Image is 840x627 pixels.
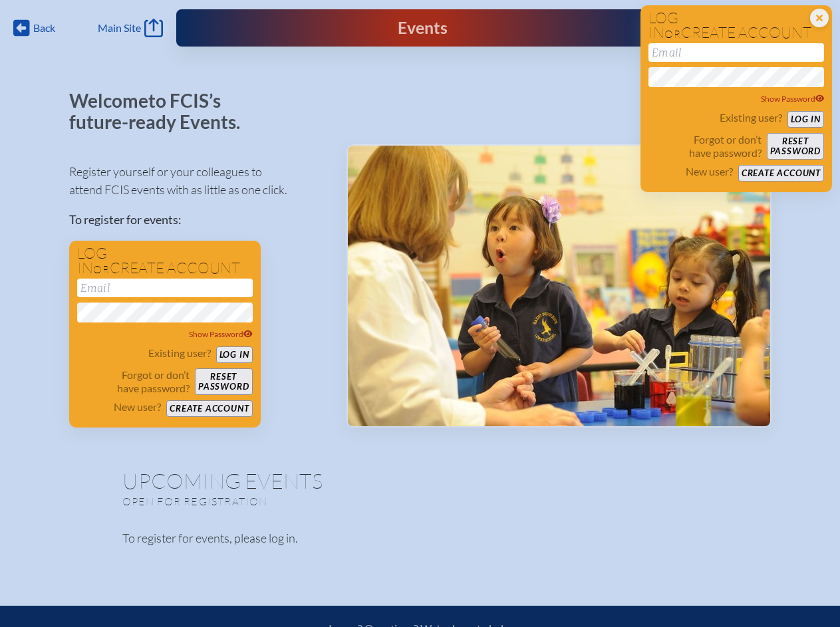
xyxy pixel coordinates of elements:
div: FCIS Events — Future ready [319,20,521,37]
img: Events [348,146,770,426]
a: Main Site [98,19,163,37]
p: Welcome to FCIS’s future-ready Events. [69,90,255,132]
p: Register yourself or your colleagues to attend FCIS events with as little as one click. [69,163,325,199]
p: Existing user? [148,346,211,360]
span: Show Password [189,329,253,339]
p: Forgot or don’t have password? [77,368,190,395]
button: Log in [216,346,253,363]
p: To register for events: [69,211,325,229]
button: Create account [166,400,252,417]
h1: Log in create account [77,246,253,276]
p: New user? [114,400,161,414]
span: or [93,263,110,276]
input: Email [77,279,253,297]
button: Create account [738,165,824,182]
p: To register for events, please log in. [122,529,718,547]
h1: Upcoming Events [122,470,718,491]
span: or [664,27,681,41]
button: Resetpassword [195,368,252,395]
span: Back [33,21,55,35]
p: New user? [686,165,733,178]
button: Resetpassword [767,133,824,160]
input: Email [648,43,824,62]
p: Existing user? [720,111,782,124]
span: Show Password [761,94,825,104]
span: Main Site [98,21,141,35]
p: Open for registration [122,495,474,508]
h1: Log in create account [648,11,824,41]
button: Log in [787,111,824,128]
p: Forgot or don’t have password? [648,133,762,160]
